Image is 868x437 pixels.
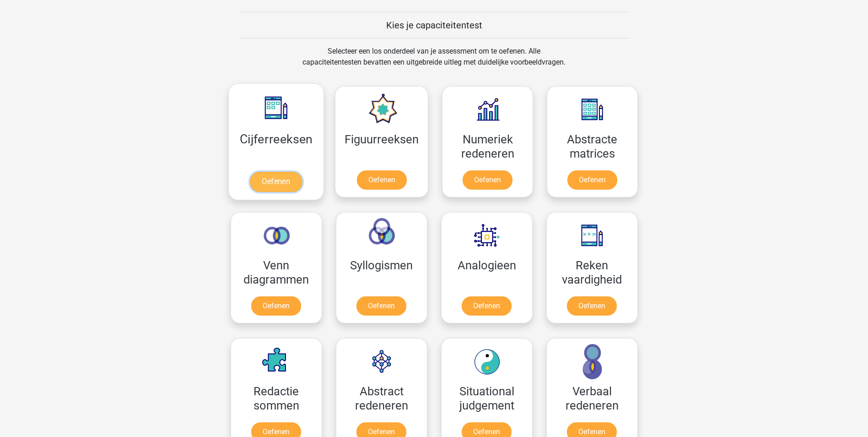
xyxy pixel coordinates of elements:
[462,296,512,316] a: Oefenen
[250,172,302,192] a: Oefenen
[356,296,406,316] a: Oefenen
[239,20,630,31] h5: Kies je capaciteitentest
[294,46,574,79] div: Selecteer een los onderdeel van je assessment om te oefenen. Alle capaciteitentesten bevatten een...
[567,296,617,316] a: Oefenen
[567,170,617,190] a: Oefenen
[357,170,407,190] a: Oefenen
[463,170,512,190] a: Oefenen
[251,296,301,316] a: Oefenen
